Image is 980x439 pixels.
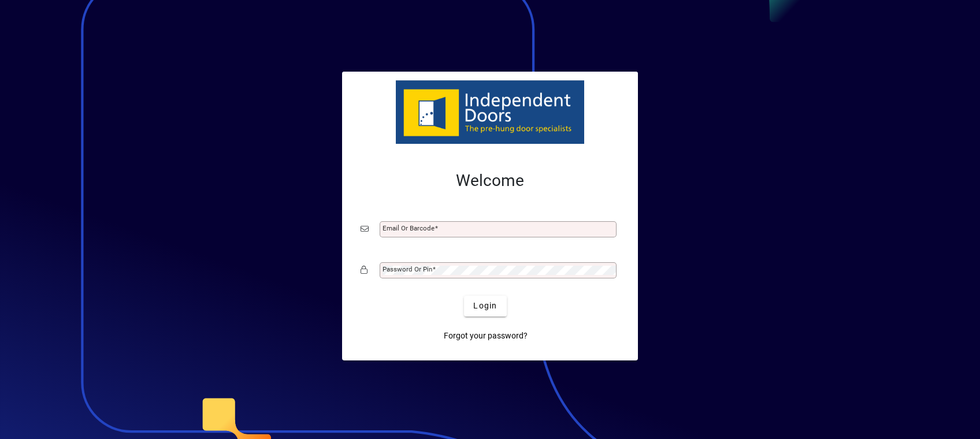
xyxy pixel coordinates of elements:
mat-label: Password or Pin [383,265,432,273]
span: Login [473,300,497,312]
a: Forgot your password? [439,326,532,347]
mat-label: Email or Barcode [383,224,435,232]
span: Forgot your password? [444,330,528,342]
h2: Welcome [361,171,619,191]
button: Login [464,296,506,317]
